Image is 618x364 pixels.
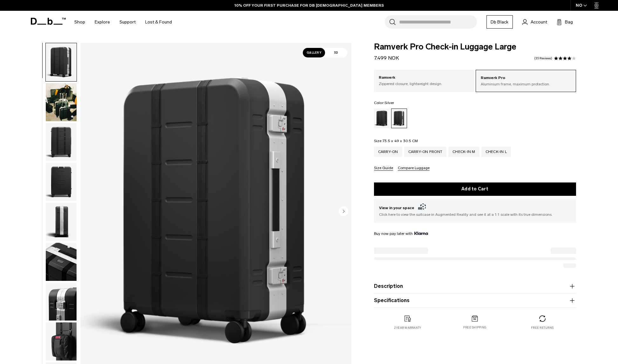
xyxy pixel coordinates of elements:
[145,11,172,33] a: Lost & Found
[74,11,85,33] a: Shop
[46,203,77,241] img: Ramverk Pro Check-in Luggage Large Silver
[557,18,573,26] button: Bag
[46,163,77,201] img: Ramverk Pro Check-in Luggage Large Silver
[374,199,576,222] button: View in your space Click here to view the suitcase in Augmented Reality and see it at a 1:1 scale...
[45,123,77,162] button: Ramverk Pro Check-in Luggage Large Silver
[45,83,77,122] button: Ramverk Pro Check-in Luggage Large Silver
[339,206,348,217] button: Next slide
[379,204,571,212] span: View in your space
[463,325,486,330] p: Free shipping
[374,109,390,128] a: Black Out
[46,83,77,121] img: Ramverk Pro Check-in Luggage Large Silver
[45,43,77,82] button: Ramverk Pro Check-in Luggage Large Silver
[70,11,177,33] nav: Main Navigation
[374,43,576,51] span: Ramverk Pro Check-in Luggage Large
[394,326,421,330] p: 2 year warranty
[45,282,77,321] button: Ramverk Pro Check-in Luggage Large Silver
[379,81,470,87] p: Zippered closure, lightweight design.
[522,18,547,26] a: Account
[398,166,430,171] button: Compare Luggage
[374,55,399,61] span: 7.499 NOK
[448,147,479,157] a: Check-in M
[45,202,77,241] button: Ramverk Pro Check-in Luggage Large Silver
[46,43,77,81] img: Ramverk Pro Check-in Luggage Large Silver
[374,139,418,143] legend: Size:
[234,3,384,8] a: 10% OFF YOUR FIRST PURCHASE FOR DB [DEMOGRAPHIC_DATA] MEMBERS
[95,11,110,33] a: Explore
[45,322,77,361] button: Ramverk Pro Check-in Luggage Large Silver
[374,70,474,91] a: Ramverk Zippered closure, lightweight design.
[46,283,77,321] img: Ramverk Pro Check-in Luggage Large Silver
[404,147,447,157] a: Carry-on Front
[531,19,547,25] span: Account
[374,101,394,105] legend: Color:
[379,212,571,217] span: Click here to view the suitcase in Augmented Reality and see it at a 1:1 scale with its true dime...
[384,101,394,105] span: Silver
[534,57,552,60] a: 35 reviews
[374,297,576,304] button: Specifications
[46,123,77,161] img: Ramverk Pro Check-in Luggage Large Silver
[45,242,77,281] button: Ramverk Pro Check-in Luggage Large Silver
[383,139,418,143] span: 73.5 x 49 x 30.5 CM
[119,11,136,33] a: Support
[374,231,428,236] span: Buy now pay later with
[379,75,470,81] p: Ramverk
[325,48,347,57] span: 3D
[46,243,77,281] img: Ramverk Pro Check-in Luggage Large Silver
[565,19,573,25] span: Bag
[374,166,393,171] button: Size Guide
[303,48,325,57] span: Gallery
[374,282,576,290] button: Description
[481,147,511,157] a: Check-in L
[481,81,571,87] p: Aluminium frame, maximum protection.
[46,322,77,361] img: Ramverk Pro Check-in Luggage Large Silver
[531,326,553,330] p: Free returns
[391,109,407,128] a: Silver
[45,162,77,201] button: Ramverk Pro Check-in Luggage Large Silver
[374,182,576,196] button: Add to Cart
[374,147,402,157] a: Carry-on
[414,232,428,235] img: {"height" => 20, "alt" => "Klarna"}
[486,15,513,29] a: Db Black
[481,75,571,81] p: Ramverk Pro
